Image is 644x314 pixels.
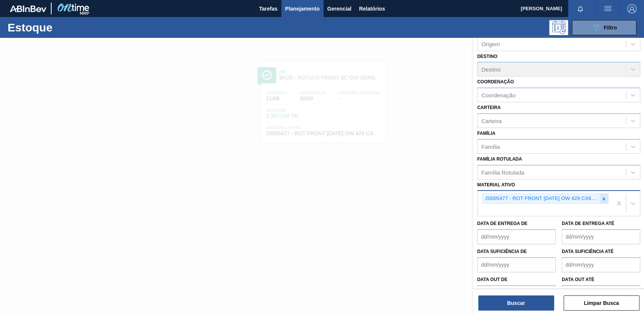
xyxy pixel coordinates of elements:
[477,249,527,254] label: Data suficiência de
[481,41,500,47] div: Origem
[477,221,528,226] label: Data de Entrega de
[477,156,522,162] label: Família Rotulada
[483,194,600,203] div: 20005477 - ROT FRONT [DATE] OW 429 CX60MIL
[568,3,592,14] button: Notificações
[481,143,500,150] div: Família
[327,4,352,13] span: Gerencial
[562,257,640,272] input: dd/mm/yyyy
[477,79,514,84] label: Coordenação
[562,221,614,226] label: Data de Entrega até
[477,131,495,136] label: Família
[562,229,640,244] input: dd/mm/yyyy
[359,4,385,13] span: Relatórios
[603,4,612,13] img: userActions
[572,20,636,35] button: Filtro
[259,4,278,13] span: Tarefas
[477,277,507,282] label: Data out de
[562,277,594,282] label: Data out até
[549,20,568,35] div: Pogramando: nenhum usuário selecionado
[562,249,614,254] label: Data suficiência até
[477,54,497,59] label: Destino
[477,285,556,300] input: dd/mm/yyyy
[627,4,636,13] img: Logout
[481,117,501,124] div: Carteira
[477,105,501,110] label: Carteira
[562,285,640,300] input: dd/mm/yyyy
[8,23,119,32] h1: Estoque
[481,169,524,175] div: Família Rotulada
[285,4,320,13] span: Planejamento
[10,5,46,12] img: TNhmsLtSVTkK8tSr43FrP2fwEKptu5GPRR3wAAAABJRU5ErkJggg==
[477,229,556,244] input: dd/mm/yyyy
[477,182,515,187] label: Material ativo
[481,92,515,98] div: Coordenação
[477,257,556,272] input: dd/mm/yyyy
[604,25,617,31] span: Filtro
